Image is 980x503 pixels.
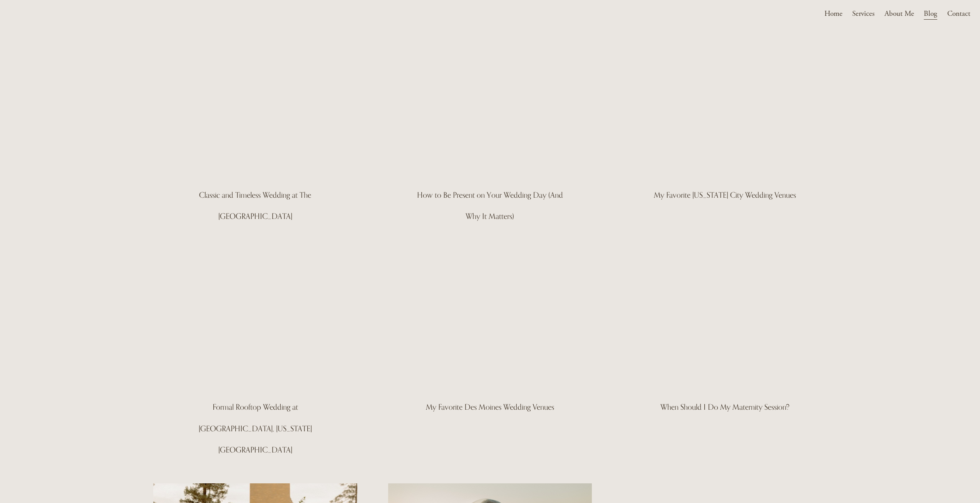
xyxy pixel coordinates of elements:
[10,1,212,27] img: Des Moines Wedding Photographer - Mandi Schirm Photo
[824,7,843,21] a: Home
[660,402,789,412] a: When Should I Do My Maternity Session?
[852,8,874,20] span: Services
[199,190,311,221] a: Classic and Timeless Wedding at The [GEOGRAPHIC_DATA]
[417,190,563,221] a: How to Be Present on Your Wedding Day (And Why It Matters)
[885,7,914,21] a: About Me
[152,37,358,175] img: Classic and Timeless Wedding at The Surety Hotel
[152,249,358,387] img: Formal Rooftop Wedding at The Heights, Iowa City
[387,249,593,387] img: My Favorite Des Moines Wedding Venues
[654,190,796,200] a: My Favorite [US_STATE] City Wedding Venues
[622,249,828,387] img: When Should I Do My Maternity Session?
[199,402,312,454] a: Formal Rooftop Wedding at [GEOGRAPHIC_DATA], [US_STATE][GEOGRAPHIC_DATA]
[622,37,828,175] img: My Favorite Iowa City Wedding Venues
[387,37,593,175] img: How to Be Present on Your Wedding Day (And Why It Matters)
[924,7,937,21] a: Blog
[852,7,874,21] a: folder dropdown
[947,7,970,21] a: Contact
[426,402,554,412] a: My Favorite Des Moines Wedding Venues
